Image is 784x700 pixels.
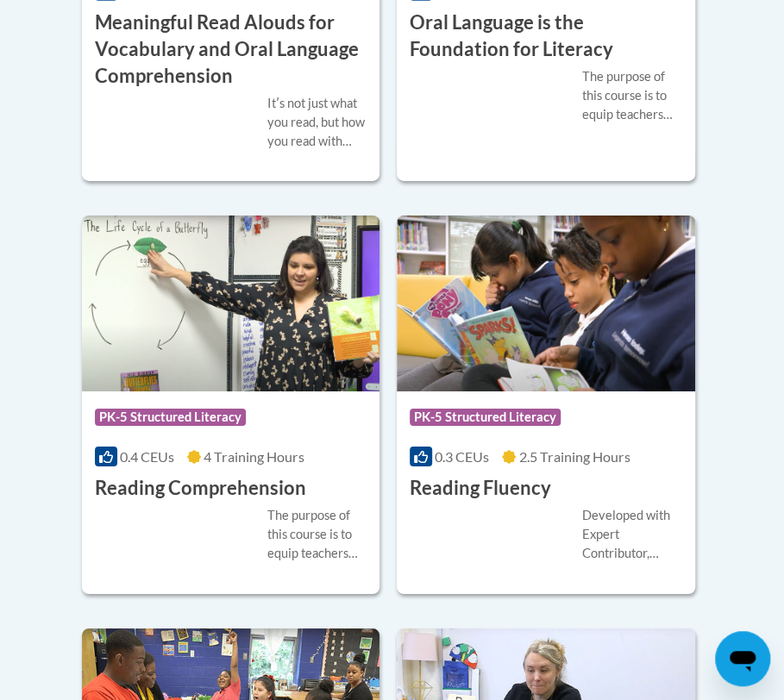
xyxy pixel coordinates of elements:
div: Developed with Expert Contributor, [PERSON_NAME] of [GEOGRAPHIC_DATA][US_STATE], [GEOGRAPHIC_DATA... [582,506,682,563]
a: Course LogoPK-5 Structured Literacy0.4 CEUs4 Training Hours Reading ComprehensionThe purpose of t... [82,216,380,594]
h3: Reading Fluency [410,475,551,502]
h3: Meaningful Read Alouds for Vocabulary and Oral Language Comprehension [95,9,367,89]
img: Course Logo [82,216,380,391]
img: Course Logo [397,216,695,391]
h3: Oral Language is the Foundation for Literacy [410,9,682,63]
span: 2.5 Training Hours [518,448,630,465]
iframe: Button to launch messaging window [715,631,770,686]
span: 4 Training Hours [204,448,304,465]
div: The purpose of this course is to equip teachers with the necessary knowledge and strategies to pr... [267,506,367,563]
span: 0.4 CEUs [120,448,174,465]
h3: Reading Comprehension [95,475,306,502]
span: PK-5 Structured Literacy [95,409,246,426]
div: The purpose of this course is to equip teachers with the knowledge of the components of oral lang... [582,67,682,124]
span: PK-5 Structured Literacy [410,409,561,426]
a: Course LogoPK-5 Structured Literacy0.3 CEUs2.5 Training Hours Reading FluencyDeveloped with Exper... [397,216,695,594]
div: Itʹs not just what you read, but how you read with students that counts! Learn how you can make y... [267,94,367,151]
span: 0.3 CEUs [435,448,489,465]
